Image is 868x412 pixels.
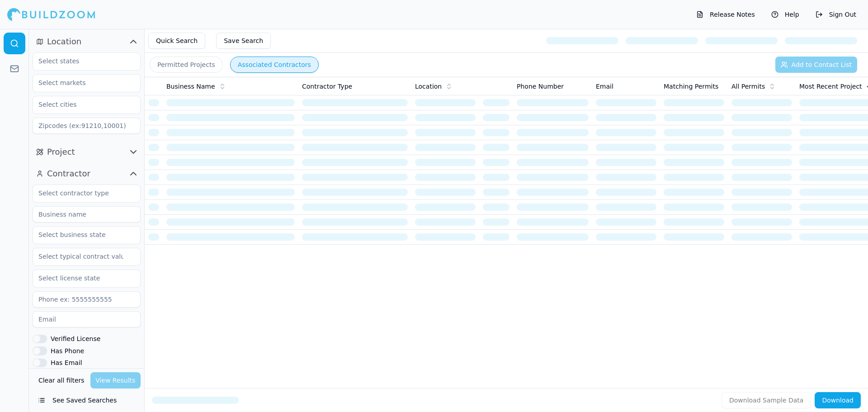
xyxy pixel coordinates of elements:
[815,392,861,408] button: Download
[51,336,100,342] label: Verified License
[664,82,718,91] span: Matching Permits
[33,227,129,243] input: Select business state
[33,185,129,201] input: Select contractor type
[799,82,862,91] span: Most Recent Project
[33,248,129,265] input: Select typical contract value
[302,82,352,91] span: Contractor Type
[33,311,141,327] input: Email
[47,167,90,180] span: Contractor
[33,291,141,308] input: Phone ex: 5555555555
[767,7,804,22] button: Help
[517,82,564,91] span: Phone Number
[731,82,765,91] span: All Permits
[51,360,82,366] label: Has Email
[33,206,141,223] input: Business name
[166,82,215,91] span: Business Name
[415,82,442,91] span: Location
[216,33,271,49] button: Save Search
[692,7,759,22] button: Release Notes
[148,33,205,49] button: Quick Search
[33,75,129,91] input: Select markets
[33,34,141,49] button: Location
[33,392,141,408] button: See Saved Searches
[811,7,861,22] button: Sign Out
[47,146,75,158] span: Project
[33,270,129,286] input: Select license state
[33,118,141,134] input: Zipcodes (ex:91210,10001)
[230,57,319,73] button: Associated Contractors
[33,145,141,159] button: Project
[47,35,81,48] span: Location
[150,57,223,73] button: Permitted Projects
[51,348,84,354] label: Has Phone
[36,372,87,388] button: Clear all filters
[596,82,613,91] span: Email
[33,53,129,69] input: Select states
[33,96,129,113] input: Select cities
[33,166,141,181] button: Contractor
